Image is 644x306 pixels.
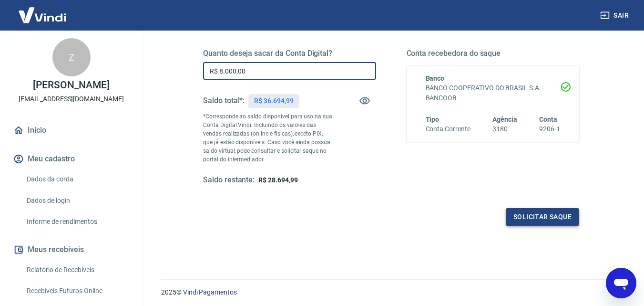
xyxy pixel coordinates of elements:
[23,191,131,211] a: Dados de login
[492,116,517,123] span: Agência
[203,175,255,185] h5: Saldo restante:
[254,96,293,106] p: R$ 36.694,99
[506,208,579,226] button: Solicitar saque
[11,239,131,260] button: Meus recebíveis
[33,80,109,90] p: [PERSON_NAME]
[426,74,445,82] span: Banco
[598,7,633,24] button: Sair
[426,124,470,134] h6: Conta Corrente
[183,288,237,296] a: Vindi Pagamentos
[11,120,131,141] a: Início
[161,287,621,297] p: 2025 ©
[11,148,131,169] button: Meu cadastro
[52,38,91,76] div: Z
[23,281,131,301] a: Recebíveis Futuros Online
[426,83,561,103] h6: BANCO COOPERATIVO DO BRASIL S.A. - BANCOOB
[19,94,124,104] p: [EMAIL_ADDRESS][DOMAIN_NAME]
[258,176,297,184] span: R$ 28.694,99
[203,112,333,164] p: *Corresponde ao saldo disponível para uso na sua Conta Digital Vindi. Incluindo os valores das ve...
[539,124,560,134] h6: 9206-1
[23,212,131,232] a: Informe de rendimentos
[203,49,376,58] h5: Quanto deseja sacar da Conta Digital?
[11,0,73,30] img: Vindi
[426,116,440,123] span: Tipo
[23,169,131,189] a: Dados da conta
[203,96,245,106] h5: Saldo total*:
[606,268,636,298] iframe: Botão para abrir a janela de mensagens
[539,116,557,123] span: Conta
[23,260,131,280] a: Relatório de Recebíveis
[407,49,580,58] h5: Conta recebedora do saque
[492,124,517,134] h6: 3180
